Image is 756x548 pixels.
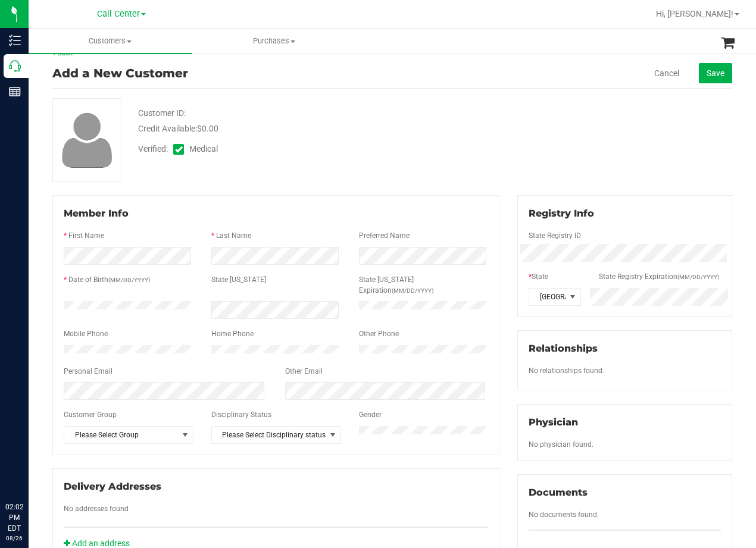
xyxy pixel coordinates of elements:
[359,274,489,296] label: State [US_STATE] Expiration
[529,511,599,519] span: No documents found.
[5,534,23,543] p: 08/26
[285,366,323,377] label: Other Email
[9,86,21,98] inline-svg: Reports
[707,68,724,78] span: Save
[529,365,604,376] label: No relationships found.
[5,502,23,534] p: 02:02 PM EDT
[197,124,218,133] span: $0.00
[64,366,113,377] label: Personal Email
[599,271,719,282] label: State Registry Expiration
[216,230,251,241] label: Last Name
[192,29,356,54] a: Purchases
[359,409,382,420] label: Gender
[189,143,223,155] span: Medical
[64,538,130,548] a: Add an address
[29,29,192,54] a: Customers
[178,427,193,443] span: select
[529,230,581,241] label: State Registry ID
[529,289,566,305] span: [GEOGRAPHIC_DATA]
[64,427,178,443] span: Please Select Group
[68,230,104,241] label: First Name
[529,271,548,282] label: State
[56,109,118,171] img: user-icon.png
[529,487,588,498] span: Documents
[677,274,719,280] span: (MM/DD/YYYY)
[392,287,433,294] span: (MM/DD/YYYY)
[529,343,598,354] span: Relationships
[9,60,21,72] inline-svg: Call Center
[325,427,340,443] span: select
[193,36,355,46] span: Purchases
[138,123,469,135] div: Credit Available:
[359,328,399,339] label: Other Phone
[52,64,188,82] div: Add a New Customer
[64,328,108,339] label: Mobile Phone
[9,35,21,46] inline-svg: Inventory
[529,417,578,428] span: Physician
[654,67,679,79] a: Cancel
[138,107,186,120] div: Customer ID:
[212,427,326,443] span: Please Select Disciplinary status
[68,274,150,285] label: Date of Birth
[699,63,732,83] button: Save
[64,409,117,420] label: Customer Group
[656,9,733,18] span: Hi, [PERSON_NAME]!
[211,274,266,285] label: State [US_STATE]
[359,230,410,241] label: Preferred Name
[64,208,129,219] span: Member Info
[529,208,594,219] span: Registry Info
[138,143,173,155] span: Verified:
[29,36,192,46] span: Customers
[97,9,140,19] span: Call Center
[108,277,150,283] span: (MM/DD/YYYY)
[529,440,593,449] span: No physician found.
[211,409,271,420] label: Disciplinary Status
[64,503,129,514] label: No addresses found
[64,481,161,492] span: Delivery Addresses
[211,328,254,339] label: Home Phone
